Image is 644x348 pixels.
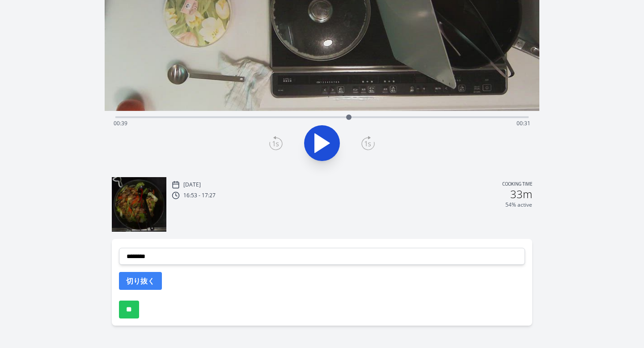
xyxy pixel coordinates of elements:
span: 00:31 [517,119,530,127]
p: 54% active [505,201,532,208]
img: 250924075444_thumb.jpeg [112,177,166,232]
button: 切り抜く [119,272,162,290]
span: 00:39 [114,119,127,127]
p: [DATE] [183,181,201,188]
p: 16:53 - 17:27 [183,192,216,199]
p: Cooking time [502,181,532,189]
h2: 33m [510,189,532,199]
